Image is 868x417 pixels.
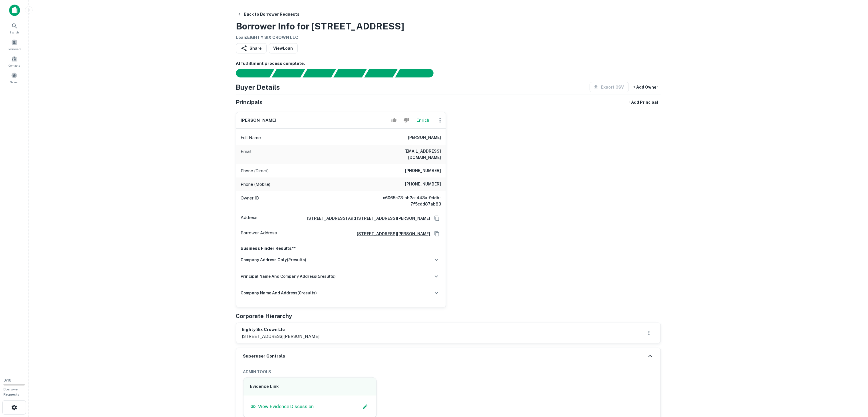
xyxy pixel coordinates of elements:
a: [STREET_ADDRESS][PERSON_NAME] [353,231,430,237]
h6: AI fulfillment process complete. [236,60,661,67]
span: Saved [10,80,19,84]
h6: [PERSON_NAME] [241,117,277,124]
a: [STREET_ADDRESS] And [STREET_ADDRESS][PERSON_NAME] [303,215,430,222]
p: Business Finder Results** [241,245,441,252]
p: View Evidence Discussion [258,403,314,410]
p: Borrower Address [241,230,277,238]
a: Saved [2,70,27,85]
h6: Loan : EIGHTY SIX CROWN LLC [236,34,404,41]
p: Phone (Direct) [241,167,269,174]
button: Copy Address [433,214,441,223]
p: Address [241,214,258,223]
div: Documents found, AI parsing details... [303,69,336,77]
h6: c6065e73-ab2a-443a-9ddb-7f5cdd87ab83 [373,195,441,207]
h6: company address only ( 2 results) [241,257,307,263]
div: Principals found, AI now looking for contact information... [333,69,367,77]
span: Borrowers [7,47,21,51]
p: Full Name [241,134,261,141]
button: Accept [389,115,399,126]
h6: [PHONE_NUMBER] [405,167,441,174]
p: Phone (Mobile) [241,181,271,188]
span: 0 / 10 [3,378,11,382]
a: Search [2,20,27,36]
div: Sending borrower request to AI... [229,69,272,77]
p: Email [241,148,252,161]
button: + Add Principal [626,97,661,107]
button: Edit Slack Link [361,402,370,411]
button: Enrich [414,115,432,126]
h6: eighty six crown llc [242,326,320,333]
h5: Corporate Hierarchy [236,312,292,320]
p: [STREET_ADDRESS][PERSON_NAME] [242,333,320,340]
span: Search [10,30,19,35]
h6: Superuser Controls [243,353,285,360]
button: + Add Owner [631,82,661,92]
a: Contacts [2,53,27,69]
img: capitalize-icon.png [9,5,20,16]
h5: Principals [236,98,263,107]
h6: [PHONE_NUMBER] [405,181,441,188]
h4: Buyer Details [236,82,280,92]
div: Your request is received and processing... [272,69,305,77]
span: Contacts [9,63,20,68]
a: ViewLoan [269,43,298,53]
div: Principals found, still searching for contact information. This may take time... [364,69,398,77]
button: Reject [401,115,411,126]
button: Copy Address [433,230,441,238]
button: Share [236,43,267,53]
div: AI fulfillment process complete. [395,69,440,77]
iframe: Chat Widget [839,371,868,399]
h6: Evidence Link [250,383,370,390]
h6: company name and address ( 0 results) [241,290,317,296]
span: Borrower Requests [3,387,19,396]
button: Back to Borrower Requests [235,9,302,19]
h6: principal name and company address ( 5 results) [241,273,336,280]
h6: [EMAIL_ADDRESS][DOMAIN_NAME] [373,148,441,161]
h6: [PERSON_NAME] [408,134,441,141]
h6: ADMIN TOOLS [243,369,654,375]
a: View Evidence Discussion [250,403,314,410]
a: Borrowers [2,37,27,52]
p: Owner ID [241,195,259,207]
h3: Borrower Info for [STREET_ADDRESS] [236,19,404,33]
